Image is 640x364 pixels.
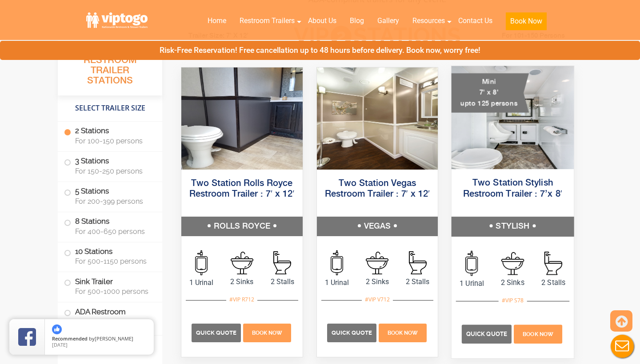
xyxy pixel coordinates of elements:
span: For 500-1000 persons [75,287,152,296]
label: 5 Stations [64,182,156,210]
span: 2 Stalls [533,277,574,288]
img: an icon of stall [544,252,562,275]
span: 2 Sinks [492,277,533,288]
label: Sink Trailer [64,272,156,300]
a: About Us [301,11,343,31]
span: Book Now [523,331,554,337]
span: 2 Stalls [397,277,438,287]
a: Restroom Trailers [233,11,301,31]
img: thumbs up icon [52,324,62,334]
h5: ROLLS ROYCE [181,217,303,236]
img: Review Rating [18,328,36,346]
button: Book Now [506,12,547,30]
a: Book Now [242,328,292,336]
h3: All Portable Restroom Trailer Stations [58,42,162,95]
span: For 100-150 persons [75,137,152,145]
label: 10 Stations [64,242,156,270]
button: Live Chat [604,328,640,364]
span: Recommended [52,335,88,342]
a: Contact Us [452,11,499,31]
a: Quick Quote [192,328,242,336]
a: Book Now [377,328,428,336]
div: #VIP V712 [362,294,393,305]
a: Gallery [371,11,406,31]
span: For 150-250 persons [75,167,152,175]
img: Side view of two station restroom trailer with separate doors for males and females [181,67,303,170]
span: Book Now [252,330,282,336]
a: Home [201,11,233,31]
a: Two Station Rolls Royce Restroom Trailer : 7′ x 12′ [189,179,295,199]
span: 1 Urinal [317,277,357,288]
h4: Select Trailer Size [58,100,162,117]
img: an icon of urinal [195,250,208,275]
div: #VIP R712 [226,294,257,305]
a: Blog [343,11,371,31]
img: an icon of urinal [466,251,478,276]
span: For 200-399 persons [75,197,152,206]
img: A mini restroom trailer with two separate stations and separate doors for males and females [452,66,574,169]
span: 2 Sinks [357,277,398,287]
span: 1 Urinal [181,277,222,288]
span: Book Now [388,330,418,336]
span: For 500-1150 persons [75,257,152,265]
a: Book Now [499,11,553,36]
a: Two Station Stylish Restroom Trailer : 7’x 8′ [463,178,563,198]
span: by [52,336,147,342]
img: an icon of sink [501,252,524,275]
a: Book Now [513,329,564,338]
img: an icon of stall [409,251,427,274]
label: 8 Stations [64,212,156,240]
a: Quick Quote [327,328,378,336]
span: Quick Quote [466,331,507,337]
label: ADA Restroom Trailers [64,302,156,332]
a: Two Station Vegas Restroom Trailer : 7′ x 12′ [325,179,430,199]
span: 2 Stalls [262,277,303,287]
img: an icon of urinal [331,250,343,275]
div: Mini 7' x 8' upto 125 persons [452,73,529,113]
span: Quick Quote [332,329,372,336]
label: 3 Stations [64,152,156,179]
h5: STYLISH [452,217,574,236]
img: an icon of stall [273,251,291,274]
span: Quick Quote [196,329,236,336]
img: an icon of sink [366,252,388,274]
span: [DATE] [52,341,68,348]
a: Quick Quote [462,329,513,338]
span: 2 Sinks [222,277,262,287]
span: 1 Urinal [452,278,492,289]
span: [PERSON_NAME] [95,335,133,342]
div: #VIP S78 [499,295,527,306]
img: Side view of two station restroom trailer with separate doors for males and females [317,67,438,170]
img: an icon of sink [231,252,253,274]
a: Resources [406,11,452,31]
label: 2 Stations [64,122,156,149]
span: For 400-650 persons [75,227,152,236]
h5: VEGAS [317,217,438,236]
